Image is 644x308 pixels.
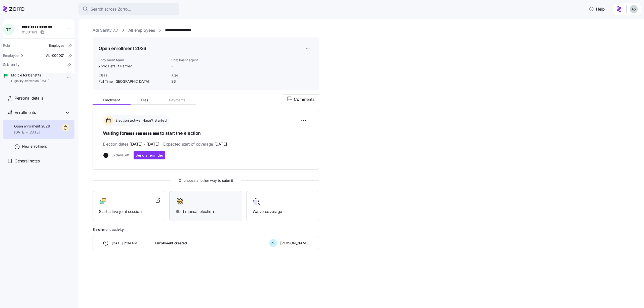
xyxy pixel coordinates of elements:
[283,94,319,104] button: Comments
[136,153,163,158] span: Send a reminder
[103,130,309,137] h1: Waiting for to start the election
[99,208,159,215] span: Start a live joint session
[15,158,40,164] span: General notes
[630,5,638,13] img: c4d3a52e2a848ea5f7eb308790fba1e4
[93,227,319,232] span: Enrollment activity
[134,151,165,159] button: Send a reminder
[128,27,155,33] a: All employees
[99,64,167,69] span: Zorro Default Partner
[155,241,187,246] span: Enrollment created
[585,4,609,14] button: Help
[3,53,23,58] span: Employee ID
[15,109,36,116] span: Enrollments
[130,141,159,147] span: [DATE] - [DATE]
[14,124,50,129] span: Open enrollment 2026
[112,241,138,246] span: [DATE] 2:04 PM
[61,62,62,67] span: -
[93,178,319,183] span: Or choose another way to submit
[214,141,227,147] span: [DATE]
[6,28,11,32] span: T T
[91,6,131,12] span: Search across Zorro...
[49,43,64,48] span: Employee
[171,79,222,84] span: 36
[99,45,146,52] h1: Open enrollment 2026
[99,58,167,63] span: Enrollment team
[15,95,43,101] span: Personal details
[103,98,120,102] span: Enrollment
[22,144,47,149] span: New enrollment
[103,141,159,147] span: Election dates
[99,73,167,78] span: Class
[110,153,130,158] span: 132 days left
[11,73,49,78] span: Eligible for benefits
[14,130,50,135] span: [DATE] - [DATE]
[280,241,309,246] span: [PERSON_NAME]
[78,3,179,15] button: Search across Zorro...
[271,242,275,244] span: A S
[171,73,222,78] span: Age
[176,208,236,215] span: Start manual election
[287,96,315,102] span: Comments
[163,141,227,147] span: Expected start of coverage
[22,30,37,35] span: 01001143
[93,27,118,33] a: Adi Sanity 7.7
[171,64,173,69] span: -
[46,53,64,58] span: Ab-000001
[114,118,167,123] span: Election active: Hasn't started
[99,79,167,84] span: Full Time, [GEOGRAPHIC_DATA]
[11,79,49,83] span: Eligibility started on [DATE]
[169,98,185,102] span: Payments
[3,62,20,67] span: Sub-entity
[3,43,10,48] span: Role
[141,98,148,102] span: Files
[171,58,222,63] span: Enrollment agent
[589,6,605,12] span: Help
[253,208,313,215] span: Waive coverage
